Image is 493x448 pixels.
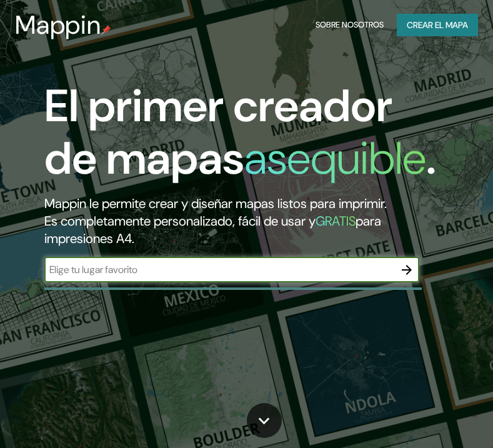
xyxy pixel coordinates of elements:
[316,212,356,230] h5: GRATIS
[101,25,111,35] img: mappin-pin
[44,80,439,195] h1: El primer creador de mapas .
[316,18,384,32] font: Sobre nosotros
[44,262,394,277] input: Elige tu lugar favorito
[244,129,426,187] h1: asequible
[312,14,387,37] button: Sobre nosotros
[407,17,468,33] font: Crear el mapa
[397,14,478,37] button: Crear el mapa
[44,195,439,247] h2: Mappin le permite crear y diseñar mapas listos para imprimir. Es completamente personalizado, fác...
[15,10,101,40] h3: Mappin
